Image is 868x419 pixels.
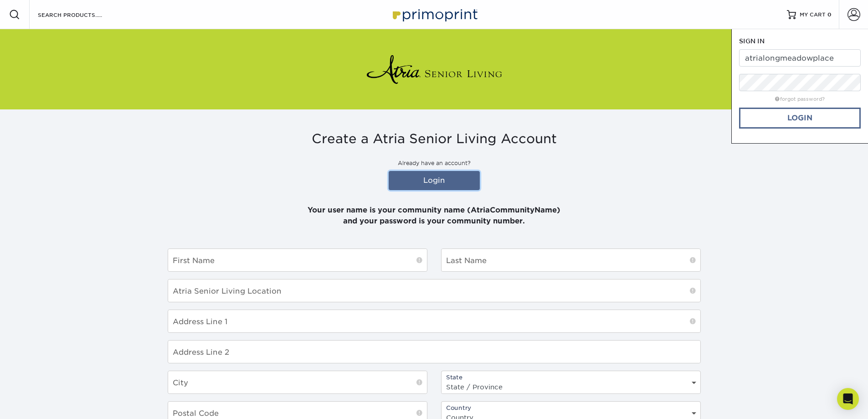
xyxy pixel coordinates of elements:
[739,37,765,45] span: SIGN IN
[837,388,859,410] div: Open Intercom Messenger
[168,194,701,227] p: Your user name is your community name (AtriaCommunityName) and your password is your community nu...
[37,9,126,20] input: SEARCH PRODUCTS.....
[800,11,826,19] span: MY CART
[168,131,701,147] h3: Create a Atria Senior Living Account
[366,51,503,88] img: Atria Senior Living
[389,171,480,190] a: Login
[389,5,480,24] img: Primoprint
[827,11,832,18] span: 0
[739,108,861,129] a: Login
[775,96,825,102] a: forgot password?
[168,159,701,167] p: Already have an account?
[739,49,861,67] input: Email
